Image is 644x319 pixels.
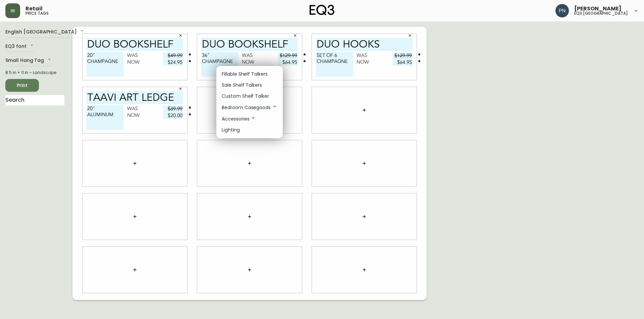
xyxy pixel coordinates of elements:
p: Custom Shelf Talker [222,93,269,100]
p: Fillable Shelf Talkers [222,71,268,78]
p: Accessories [222,115,256,123]
p: Bedroom Casegoods [222,104,277,111]
p: Lighting [222,127,240,134]
p: Sale Shelf Talkers [222,82,262,89]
